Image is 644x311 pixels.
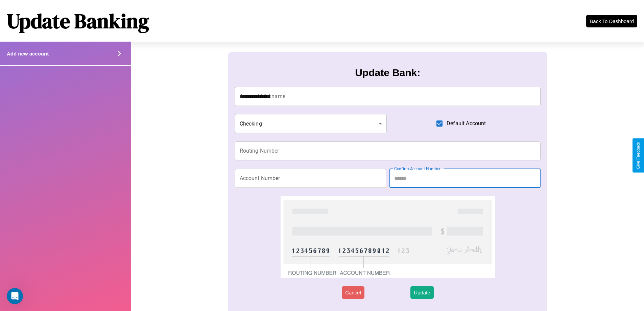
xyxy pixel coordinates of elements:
[636,142,641,169] div: Give Feedback
[281,196,495,278] img: check
[586,15,637,27] button: Back To Dashboard
[355,67,420,79] h3: Update Bank:
[410,286,433,299] button: Update
[447,119,486,128] span: Default Account
[7,51,49,57] h4: Add new account
[7,288,23,304] iframe: Intercom live chat
[394,166,440,172] label: Confirm Account Number
[342,286,364,299] button: Cancel
[7,7,149,35] h1: Update Banking
[235,114,387,133] div: Checking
